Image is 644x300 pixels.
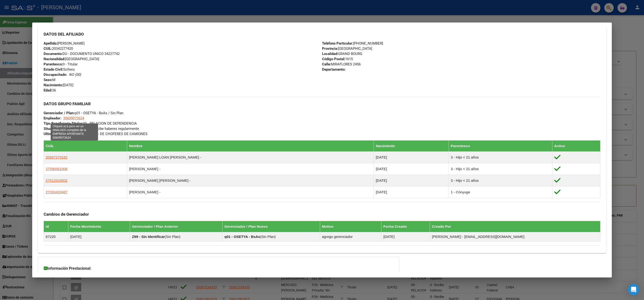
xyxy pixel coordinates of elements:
[132,235,165,239] strong: Z99 - Sin Identificar
[44,127,139,131] span: 0 - Recibe haberes regularmente
[322,67,345,72] strong: Departamento:
[222,232,320,241] td: ( )
[44,57,99,61] span: [GEOGRAPHIC_DATA]
[430,232,600,241] td: [PERSON_NAME] - [EMAIL_ADDRESS][DOMAIN_NAME]
[322,57,353,61] span: 1615
[374,175,449,186] td: [DATE]
[449,152,552,163] td: 3 - Hijo < 21 años
[44,41,85,45] span: [PERSON_NAME]
[46,155,67,159] span: 20567270182
[44,67,63,72] strong: Estado Civil:
[46,167,67,171] span: 27590561008
[320,221,381,232] th: Motivo
[224,235,260,239] strong: q01 - OSETYA - BsAs
[44,121,83,126] strong: Tipo Beneficiario Titular:
[322,52,338,56] strong: Localidad:
[127,163,374,175] td: [PERSON_NAME] -
[46,178,67,182] span: 27512533502
[381,221,430,232] th: Fecha Creado
[449,186,552,198] td: 1 - Cónyuge
[449,163,552,175] td: 3 - Hijo < 21 años
[322,62,361,66] span: MIRAFLORES 2456
[322,46,372,51] span: [GEOGRAPHIC_DATA]
[44,73,67,77] strong: Discapacitado:
[127,175,374,186] td: [PERSON_NAME] [PERSON_NAME] -
[44,46,52,51] strong: CUIL:
[44,221,68,232] th: Id
[374,141,449,152] th: Nacimiento
[374,152,449,163] td: [DATE]
[44,67,75,72] span: Soltero
[166,235,179,239] span: Sin Plan
[381,232,430,241] td: [DATE]
[44,132,148,136] span: 105804 - DE CHOFERES DE CAMIONES
[44,78,52,82] strong: Sexo:
[322,41,353,45] strong: Teléfono Particular:
[322,41,383,45] span: [PHONE_NUMBER]
[44,212,600,217] h3: Cambios de Gerenciador
[46,190,67,194] span: 27333420487
[44,141,127,152] th: CUIL
[127,186,374,198] td: [PERSON_NAME] -
[222,221,320,232] th: Gerenciador / Plan Nuevo
[322,57,345,61] strong: Código Postal:
[261,235,274,239] span: Sin Plan
[44,83,73,87] span: [DATE]
[44,121,137,126] span: 00 - RELACION DE DEPENDENCIA
[449,175,552,186] td: 3 - Hijo < 21 años
[44,132,86,136] strong: Ultima Obra Social Origen:
[130,221,222,232] th: Gerenciador / Plan Anterior
[44,111,74,115] strong: Gerenciador / Plan:
[127,141,374,152] th: Nombre
[320,232,381,241] td: agrego gerenciador
[44,111,123,115] span: q01 - OSETYA - BsAs / Sin Plan
[44,41,57,45] strong: Apellido:
[44,32,600,37] h3: DATOS DEL AFILIADO
[44,62,78,66] span: 0 - Titular
[628,284,639,295] div: Open Intercom Messenger
[69,73,81,77] i: NO (00)
[44,116,61,120] strong: Empleador:
[68,221,130,232] th: Fecha Movimiento
[63,116,84,120] span: 30609072624
[430,221,600,232] th: Creado Por
[449,141,552,152] th: Parentesco
[130,232,222,241] td: ( )
[44,52,120,56] span: DU - DOCUMENTO UNICO 34227742
[44,57,65,61] strong: Nacionalidad:
[68,232,130,241] td: [DATE]
[322,46,338,51] strong: Provincia:
[374,186,449,198] td: [DATE]
[127,152,374,163] td: [PERSON_NAME] LOAN [PERSON_NAME] -
[44,88,56,92] span: 36
[44,266,394,271] h3: Información Prestacional:
[44,52,63,56] strong: Documento:
[44,232,68,241] td: 67220
[374,163,449,175] td: [DATE]
[44,88,52,92] strong: Edad:
[44,62,63,66] strong: Parentesco:
[322,52,362,56] span: GRAND BOURG
[44,83,63,87] strong: Nacimiento:
[44,78,55,82] span: M
[322,62,331,66] strong: Calle:
[44,101,600,106] h3: DATOS GRUPO FAMILIAR
[44,46,73,51] span: 20342277420
[44,127,88,131] strong: Situacion de Revista Titular:
[552,141,600,152] th: Activo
